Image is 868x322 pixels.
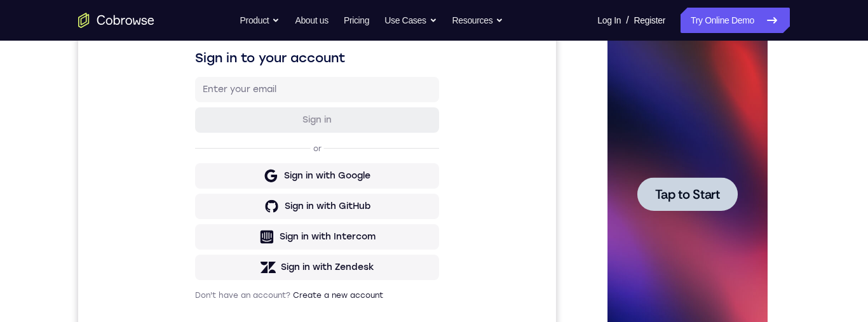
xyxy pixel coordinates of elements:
[117,262,361,288] button: Sign in with Intercom
[681,8,790,33] a: Try Online Demo
[57,181,122,194] span: Tap to Start
[78,13,154,28] a: Go to the home page
[233,182,246,192] p: or
[201,269,297,281] div: Sign in with Intercom
[117,145,361,171] button: Sign in
[384,8,437,33] button: Use Cases
[117,87,361,105] h1: Sign in to your account
[207,238,292,251] div: Sign in with GitHub
[634,8,665,33] a: Register
[240,8,280,33] button: Product
[452,8,504,33] button: Resources
[125,121,353,134] input: Enter your email
[117,293,361,318] button: Sign in with Zendesk
[39,170,140,204] button: Tap to Start
[626,13,628,28] span: /
[117,201,361,227] button: Sign in with Google
[597,8,621,33] a: Log In
[206,208,292,220] div: Sign in with Google
[295,8,328,33] a: About us
[203,299,296,312] div: Sign in with Zendesk
[117,232,361,257] button: Sign in with GitHub
[344,8,369,33] a: Pricing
